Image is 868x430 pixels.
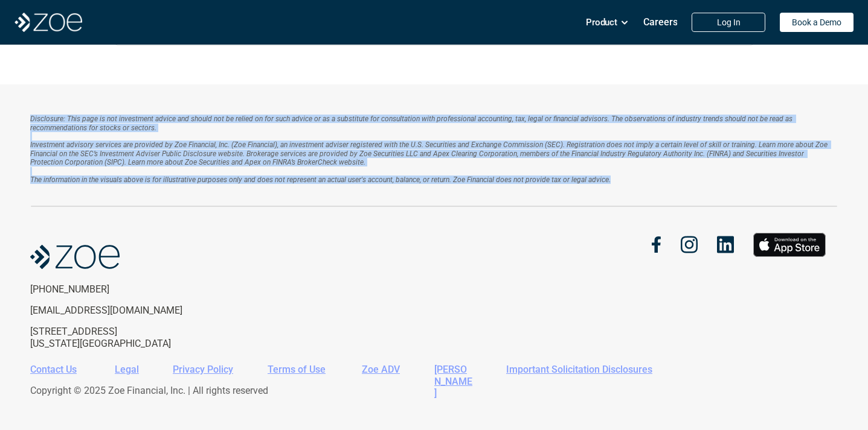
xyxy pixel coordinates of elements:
a: Privacy Policy [173,364,233,375]
a: [PERSON_NAME] [434,364,472,398]
a: Terms of Use [268,364,326,375]
a: Book a Demo [780,13,854,32]
em: The information in the visuals above is for illustrative purposes only and does not represent an ... [30,175,611,184]
p: Product [586,13,617,31]
p: [PHONE_NUMBER] [30,283,228,295]
p: [EMAIL_ADDRESS][DOMAIN_NAME] [30,305,228,316]
em: Disclosure: This page is not investment advice and should not be relied on for such advice or as ... [30,115,794,131]
p: Log In [717,17,741,28]
a: Contact Us [30,364,77,375]
a: Zoe ADV [362,364,400,375]
p: Book a Demo [792,17,841,28]
p: Careers [643,16,678,28]
a: Legal [115,364,139,375]
p: [STREET_ADDRESS] [US_STATE][GEOGRAPHIC_DATA] [30,326,228,349]
p: Copyright © 2025 Zoe Financial, Inc. | All rights reserved [30,385,829,396]
em: Investment advisory services are provided by Zoe Financial, Inc. (Zoe Financial), an investment a... [30,141,829,166]
a: Log In [692,13,765,32]
a: Important Solicitation Disclosures [506,364,652,375]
